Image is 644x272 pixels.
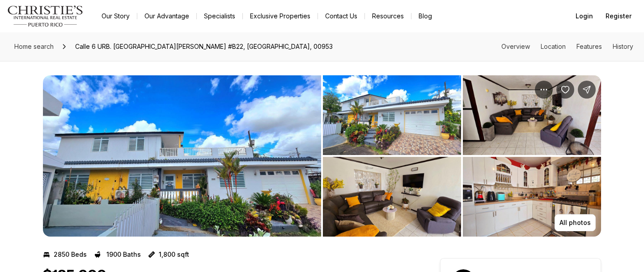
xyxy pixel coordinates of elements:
[11,39,57,54] a: Home search
[72,39,336,54] span: Calle 6 URB. [GEOGRAPHIC_DATA][PERSON_NAME] #B22, [GEOGRAPHIC_DATA], 00953
[43,75,601,237] div: Listing Photos
[14,43,54,50] span: Home search
[606,13,631,20] span: Register
[137,10,196,22] a: Our Advantage
[43,75,321,237] button: View image gallery
[541,43,566,50] a: Skip to: Location
[54,251,87,258] p: 2850 Beds
[365,10,411,22] a: Resources
[556,81,574,99] button: Save Property: Calle 6 URB. SAN FERNANDO #B22
[159,251,189,258] p: 1,800 sqft
[501,43,530,50] a: Skip to: Overview
[197,10,242,22] a: Specialists
[576,43,602,50] a: Skip to: Features
[106,251,141,258] p: 1900 Baths
[411,10,439,22] a: Blog
[600,7,637,25] button: Register
[43,75,321,237] li: 1 of 9
[535,81,553,99] button: Property options
[7,5,84,27] img: logo
[323,75,461,155] button: View image gallery
[613,43,633,50] a: Skip to: History
[576,13,593,20] span: Login
[570,7,598,25] button: Login
[323,157,461,237] button: View image gallery
[463,157,601,237] button: View image gallery
[94,10,137,22] a: Our Story
[323,75,601,237] li: 2 of 9
[243,10,318,22] a: Exclusive Properties
[578,81,596,99] button: Share Property: Calle 6 URB. SAN FERNANDO #B22
[318,10,364,22] button: Contact Us
[501,43,633,50] nav: Page section menu
[463,75,601,155] button: View image gallery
